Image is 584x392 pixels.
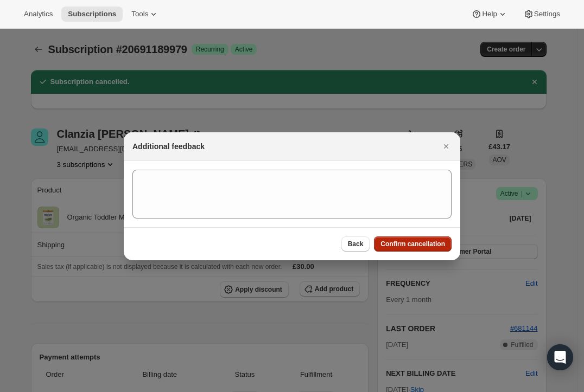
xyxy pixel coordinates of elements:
[68,10,116,18] span: Subscriptions
[547,344,573,370] div: Open Intercom Messenger
[24,10,53,18] span: Analytics
[374,236,452,252] button: Confirm cancellation
[61,7,123,22] button: Subscriptions
[17,7,59,22] button: Analytics
[517,7,567,22] button: Settings
[534,10,560,18] span: Settings
[465,7,514,22] button: Help
[132,141,205,152] h2: Additional feedback
[125,7,166,22] button: Tools
[380,240,445,248] span: Confirm cancellation
[131,10,148,18] span: Tools
[341,236,370,252] button: Back
[348,240,364,248] span: Back
[439,139,454,154] button: Close
[482,10,497,18] span: Help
